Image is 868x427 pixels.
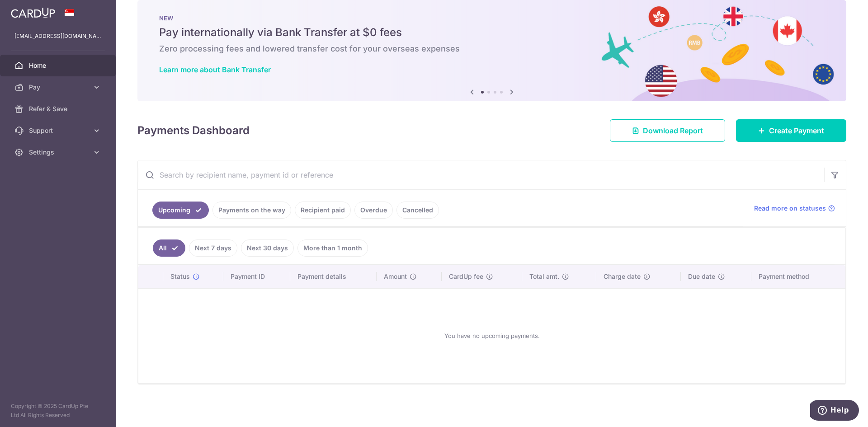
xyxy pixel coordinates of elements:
[152,202,209,219] a: Upcoming
[297,239,368,257] a: More than 1 month
[29,126,89,135] span: Support
[223,265,290,288] th: Payment ID
[769,125,824,136] span: Create Payment
[29,61,89,70] span: Home
[170,272,190,281] span: Status
[751,265,845,288] th: Payment method
[449,272,483,281] span: CardUp fee
[610,119,725,142] a: Download Report
[241,239,294,257] a: Next 30 days
[29,83,89,92] span: Pay
[354,202,393,219] a: Overdue
[212,202,291,219] a: Payments on the way
[295,202,351,219] a: Recipient paid
[290,265,377,288] th: Payment details
[384,272,407,281] span: Amount
[149,296,835,375] div: You have no upcoming payments.
[604,272,641,281] span: Charge date
[754,204,826,213] span: Read more on statuses
[643,125,703,136] span: Download Report
[137,122,250,139] h4: Payments Dashboard
[159,25,825,40] h5: Pay internationally via Bank Transfer at $0 fees
[159,43,825,54] h6: Zero processing fees and lowered transfer cost for your overseas expenses
[810,400,859,422] iframe: Opens a widget where you can find more information
[153,239,185,257] a: All
[688,272,715,281] span: Due date
[29,104,89,113] span: Refer & Save
[11,7,55,18] img: CardUp
[189,239,237,257] a: Next 7 days
[736,119,846,142] a: Create Payment
[14,32,101,41] p: [EMAIL_ADDRESS][DOMAIN_NAME]
[138,160,824,189] input: Search by recipient name, payment id or reference
[754,204,835,213] a: Read more on statuses
[29,148,89,157] span: Settings
[396,202,439,219] a: Cancelled
[159,65,271,74] a: Learn more about Bank Transfer
[159,14,825,22] p: NEW
[529,272,559,281] span: Total amt.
